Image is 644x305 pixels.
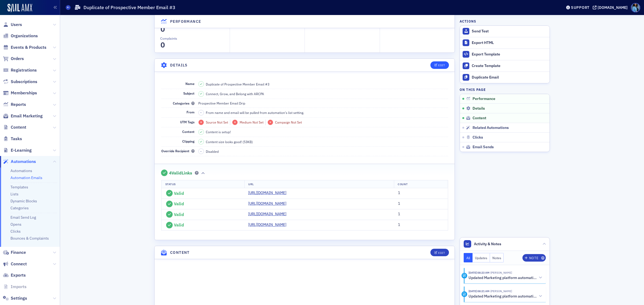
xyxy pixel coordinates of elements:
[490,253,504,262] button: Notes
[248,190,290,196] a: [URL][DOMAIN_NAME]
[182,129,195,134] span: Content
[472,75,547,80] div: Duplicate Email
[473,96,495,101] span: Performance
[206,91,264,96] span: Connect, Grow, and Belong with ARCPA
[460,37,550,49] a: Export HTML
[3,22,22,28] a: Users
[460,26,550,37] button: Send Test
[460,60,550,72] a: Create Template
[200,111,202,114] span: –
[170,250,190,255] h4: Content
[11,67,37,73] span: Registrations
[430,249,449,256] button: Edit
[3,44,46,50] a: Events & Products
[169,170,192,176] span: 4 Valid Links
[11,102,26,107] span: Reports
[3,295,27,301] a: Settings
[10,168,32,173] a: Automations
[469,289,489,293] time: 10/14/2025 08:21 AM
[489,289,512,293] span: Whitney Mayo
[598,5,628,10] div: [DOMAIN_NAME]
[469,275,542,281] button: Updated Marketing platform automation email: Duplicate of Prospective Member Email #3
[10,185,28,189] a: Templates
[3,159,36,165] a: Automations
[469,293,542,299] button: Updated Marketing platform automation email: Duplicate of Prospective Member Email #3
[472,64,547,68] div: Create Template
[473,125,509,130] span: Related Automations
[472,29,547,34] div: Send Test
[10,199,37,203] a: Dynamic Blocks
[11,33,38,39] span: Organizations
[3,250,26,255] a: Finance
[206,139,253,144] span: Content size looks good! (53KB)
[11,90,37,96] span: Memberships
[593,6,630,9] button: [DOMAIN_NAME]
[160,26,165,32] section: 0
[473,106,485,111] span: Details
[469,294,537,299] h5: Updated Marketing platform automation email: Duplicate of Prospective Member Email #3
[11,79,37,85] span: Subscriptions
[248,222,290,228] a: [URL][DOMAIN_NAME]
[183,91,195,95] span: Subject
[206,129,231,134] span: Content is setup!
[11,284,27,290] span: Imports
[170,19,201,24] h4: Performance
[394,188,448,199] td: 1
[462,273,467,278] div: Activity
[83,4,175,11] h1: Duplicate of Prospective Member Email #3
[394,180,448,188] th: Count
[159,24,166,34] span: 0
[473,253,490,262] button: Updates
[631,3,640,12] span: Profile
[11,113,43,119] span: Email Marketing
[529,256,538,259] div: Note
[275,120,302,124] span: Campaign Not Set
[11,295,27,301] span: Settings
[394,220,448,230] td: 1
[182,139,195,143] span: Clipping
[394,209,448,220] td: 1
[240,120,264,124] span: Medium Not Set
[248,211,290,217] a: [URL][DOMAIN_NAME]
[3,147,32,153] a: E-Learning
[10,206,29,210] a: Categories
[8,4,32,12] a: SailAMX
[3,124,26,130] a: Content
[159,40,166,50] span: 0
[472,40,547,45] div: Export HTML
[472,52,547,57] div: Export Template
[174,222,184,228] span: Valid
[3,261,27,267] a: Connect
[460,87,550,92] h4: On this page
[174,191,184,196] span: Valid
[206,120,228,124] span: Source Not Set
[174,201,184,206] span: Valid
[571,5,590,10] div: Support
[430,61,449,69] button: Edit
[244,180,394,188] th: URL
[200,150,202,153] span: –
[180,120,195,124] span: UTM Tags
[174,212,184,217] span: Valid
[161,180,244,188] th: Status
[462,291,467,297] div: Activity
[170,62,188,68] h4: Details
[473,116,486,121] span: Content
[206,110,304,115] span: From name and email will be pulled from automation's list setting.
[464,253,473,262] button: All
[11,136,22,142] span: Tasks
[173,101,195,105] span: Categories
[3,79,37,85] a: Subscriptions
[474,241,501,247] span: Activity & Notes
[11,261,27,267] span: Connect
[11,147,32,153] span: E-Learning
[460,72,550,83] a: Duplicate Email
[11,159,36,165] span: Automations
[160,36,230,41] p: Complaints
[11,250,26,255] span: Finance
[10,192,19,196] a: Lists
[10,215,36,220] a: Email Send Log
[3,113,43,119] a: Email Marketing
[10,222,21,227] a: Opens
[186,110,195,114] span: From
